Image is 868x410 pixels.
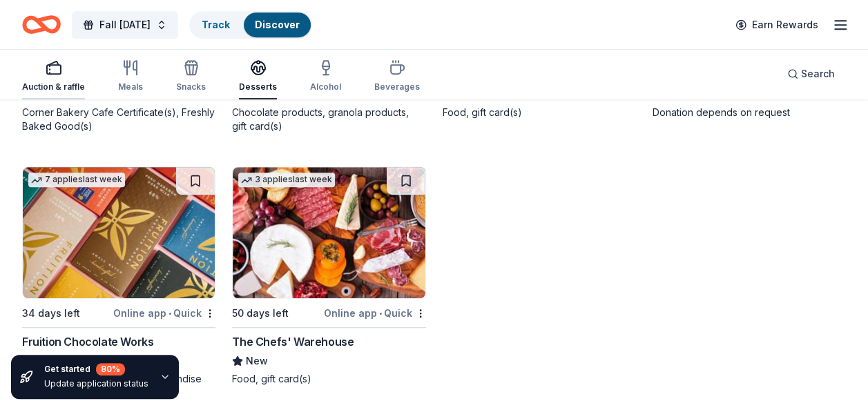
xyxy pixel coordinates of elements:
[99,17,151,33] span: Fall [DATE]
[23,167,215,298] img: Image for Fruition Chocolate Works
[72,11,178,39] button: Fall [DATE]
[374,81,420,92] div: Beverages
[22,106,215,133] div: Corner Bakery Cafe Certificate(s), Freshly Baked Good(s)
[118,54,143,99] button: Meals
[113,304,215,322] div: Online app Quick
[189,11,312,39] button: TrackDiscover
[28,173,125,187] div: 7 applies last week
[246,353,268,369] span: New
[379,308,382,319] span: •
[232,333,354,350] div: The Chefs' Warehouse
[22,54,85,99] button: Auction & raffle
[232,372,425,386] div: Food, gift card(s)
[22,305,80,322] div: 34 days left
[310,54,341,99] button: Alcohol
[176,81,206,92] div: Snacks
[374,54,420,99] button: Beverages
[44,378,148,389] div: Update application status
[776,60,846,88] button: Search
[118,81,143,92] div: Meals
[22,166,215,386] a: Image for Fruition Chocolate Works7 applieslast week34 days leftOnline app•QuickFruition Chocolat...
[801,66,835,82] span: Search
[233,167,425,298] img: Image for The Chefs' Warehouse
[22,81,85,92] div: Auction & raffle
[443,106,636,119] div: Food, gift card(s)
[232,106,425,133] div: Chocolate products, granola products, gift card(s)
[653,106,846,119] div: Donation depends on request
[202,19,230,30] a: Track
[232,305,289,322] div: 50 days left
[239,81,277,92] div: Desserts
[232,166,425,386] a: Image for The Chefs' Warehouse3 applieslast week50 days leftOnline app•QuickThe Chefs' WarehouseN...
[96,363,125,375] div: 80 %
[310,81,341,92] div: Alcohol
[239,54,277,99] button: Desserts
[255,19,300,30] a: Discover
[44,363,148,375] div: Get started
[22,8,61,41] a: Home
[324,304,426,322] div: Online app Quick
[22,333,153,350] div: Fruition Chocolate Works
[176,54,206,99] button: Snacks
[238,173,335,187] div: 3 applies last week
[168,308,171,319] span: •
[727,12,827,37] a: Earn Rewards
